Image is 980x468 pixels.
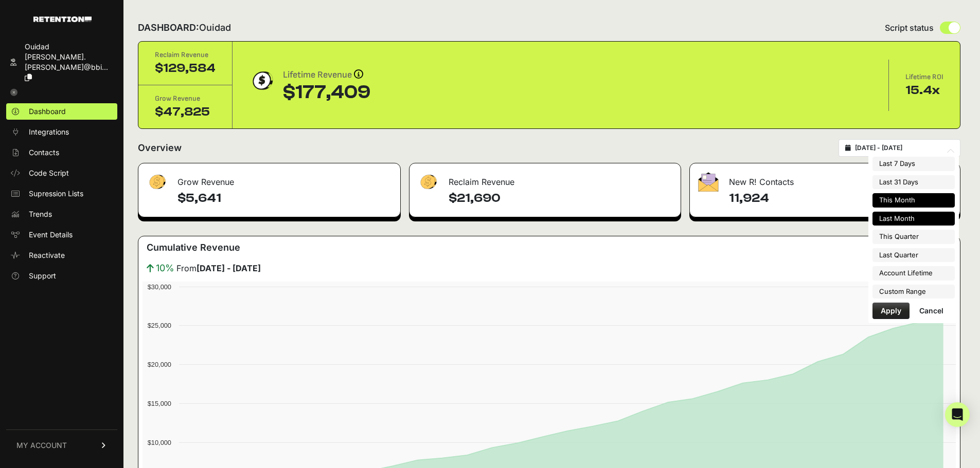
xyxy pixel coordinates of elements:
img: dollar-coin-05c43ed7efb7bc0c12610022525b4bbbb207c7efeef5aecc26f025e68dcafac9.png [249,68,275,93]
li: Custom Range [872,285,955,299]
span: MY ACCOUNT [16,440,67,451]
img: fa-envelope-19ae18322b30453b285274b1b8af3d052b27d846a4fbe8435d1a52b978f639a2.png [698,172,719,192]
a: Trends [6,206,117,222]
span: [PERSON_NAME].[PERSON_NAME]@bbi... [25,52,108,71]
h3: Cumulative Revenue [147,240,240,255]
span: 10% [156,261,174,275]
a: Contacts [6,144,117,161]
span: Reactivate [29,250,65,260]
h4: $21,690 [449,190,672,207]
a: MY ACCOUNT [6,429,117,461]
img: Retention.com [33,16,92,22]
div: Reclaim Revenue [409,163,681,194]
div: Open Intercom Messenger [945,402,970,427]
text: $15,000 [148,400,171,407]
a: Support [6,268,117,284]
li: Account Lifetime [872,266,955,280]
div: New R! Contacts [690,163,960,194]
img: fa-dollar-13500eef13a19c4ab2b9ed9ad552e47b0d9fc28b02b83b90ba0e00f96d6372e9.png [147,172,167,192]
span: Contacts [29,147,59,158]
li: Last 31 Days [872,175,955,190]
div: Lifetime ROI [905,72,943,82]
div: $177,409 [283,82,370,103]
a: Integrations [6,124,117,140]
img: fa-dollar-13500eef13a19c4ab2b9ed9ad552e47b0d9fc28b02b83b90ba0e00f96d6372e9.png [418,172,438,192]
a: Dashboard [6,103,117,120]
text: $10,000 [148,439,171,446]
span: Supression Lists [29,189,83,199]
span: Code Script [29,168,69,178]
span: Trends [29,209,52,219]
div: Grow Revenue [138,163,400,194]
span: Integrations [29,127,69,137]
div: $129,584 [155,60,216,77]
li: This Month [872,193,955,208]
a: Ouidad [PERSON_NAME].[PERSON_NAME]@bbi... [6,39,117,86]
span: Dashboard [29,106,66,117]
button: Apply [872,303,910,319]
a: Supression Lists [6,185,117,202]
li: Last Month [872,212,955,226]
text: $20,000 [148,361,171,368]
h4: $5,641 [177,190,392,207]
text: $25,000 [148,322,171,329]
li: This Quarter [872,230,955,244]
span: Event Details [29,230,73,240]
span: From [176,262,261,274]
div: Lifetime Revenue [283,68,370,82]
span: Script status [885,22,934,34]
li: Last 7 Days [872,157,955,171]
h2: DASHBOARD: [138,21,231,35]
span: Support [29,271,56,281]
span: Ouidad [199,22,231,33]
div: Grow Revenue [155,93,216,104]
h2: Overview [138,141,182,155]
div: Reclaim Revenue [155,50,216,60]
li: Last Quarter [872,248,955,263]
h4: 11,924 [729,190,952,207]
div: 15.4x [905,82,943,99]
a: Reactivate [6,247,117,264]
text: $30,000 [148,283,171,291]
div: Ouidad [25,42,113,52]
a: Event Details [6,227,117,243]
a: Code Script [6,165,117,181]
div: $47,825 [155,104,216,120]
strong: [DATE] - [DATE] [197,263,261,273]
button: Cancel [911,303,952,319]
